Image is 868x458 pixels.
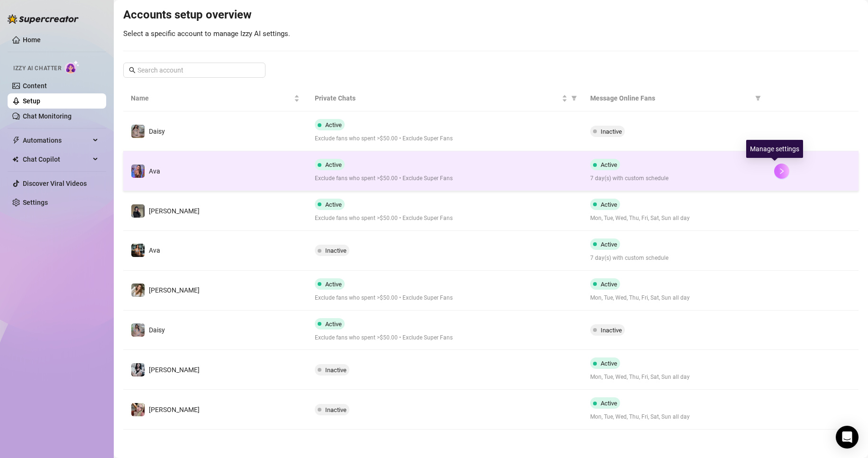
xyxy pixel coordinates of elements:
th: Private Chats [307,85,583,111]
span: Active [325,161,342,168]
a: Setup [23,97,40,105]
span: search [129,67,136,73]
a: Discover Viral Videos [23,180,87,187]
a: Home [23,36,41,44]
span: Mon, Tue, Wed, Thu, Fri, Sat, Sun all day [590,412,759,421]
span: Chat Copilot [23,152,90,167]
span: Private Chats [315,93,560,103]
img: Ava [131,244,145,257]
img: Daisy [131,323,145,337]
span: Daisy [149,128,165,135]
span: Name [131,93,292,103]
img: AI Chatter [65,60,80,74]
span: filter [755,95,761,101]
span: Ava [149,247,160,254]
span: Inactive [325,366,347,374]
span: Ava [149,167,160,175]
span: 7 day(s) with custom schedule [590,254,759,263]
span: thunderbolt [12,137,20,144]
span: [PERSON_NAME] [149,406,200,413]
span: Inactive [325,406,347,413]
span: Automations [23,133,90,148]
span: Active [325,201,342,208]
img: Chat Copilot [12,156,18,163]
a: Settings [23,199,48,206]
span: Izzy AI Chatter [13,64,61,73]
div: Manage settings [746,140,803,158]
img: Anna [131,403,145,416]
span: Daisy [149,326,165,334]
span: Exclude fans who spent >$50.00 • Exclude Super Fans [315,174,576,183]
img: logo-BBDzfeDw.svg [8,14,79,24]
input: Search account [137,65,252,75]
span: Mon, Tue, Wed, Thu, Fri, Sat, Sun all day [590,293,759,302]
span: Mon, Tue, Wed, Thu, Fri, Sat, Sun all day [590,373,759,382]
span: Mon, Tue, Wed, Thu, Fri, Sat, Sun all day [590,214,759,223]
button: right [774,164,789,179]
span: Exclude fans who spent >$50.00 • Exclude Super Fans [315,134,576,143]
span: Exclude fans who spent >$50.00 • Exclude Super Fans [315,333,576,342]
a: Content [23,82,47,90]
span: [PERSON_NAME] [149,366,200,374]
span: Inactive [325,247,347,254]
th: Name [123,85,307,111]
span: Active [601,281,617,288]
span: Exclude fans who spent >$50.00 • Exclude Super Fans [315,214,576,223]
div: Open Intercom Messenger [836,426,859,449]
span: right [778,168,785,174]
span: Active [601,400,617,407]
span: filter [753,91,763,105]
span: Inactive [601,327,622,334]
img: Sadie [131,363,145,376]
h3: Accounts setup overview [123,8,859,23]
span: Active [601,360,617,367]
span: [PERSON_NAME] [149,207,200,215]
span: Select a specific account to manage Izzy AI settings. [123,29,290,38]
span: filter [571,95,577,101]
img: Anna [131,204,145,218]
span: Active [325,281,342,288]
span: Active [601,161,617,168]
span: Inactive [601,128,622,135]
img: Daisy [131,125,145,138]
span: Active [325,121,342,128]
span: Active [325,321,342,328]
span: [PERSON_NAME] [149,286,200,294]
span: Exclude fans who spent >$50.00 • Exclude Super Fans [315,293,576,302]
a: Chat Monitoring [23,112,72,120]
span: Active [601,201,617,208]
img: Ava [131,165,145,178]
span: Message Online Fans [590,93,751,103]
span: Active [601,241,617,248]
img: Paige [131,284,145,297]
span: filter [569,91,579,105]
span: 7 day(s) with custom schedule [590,174,759,183]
